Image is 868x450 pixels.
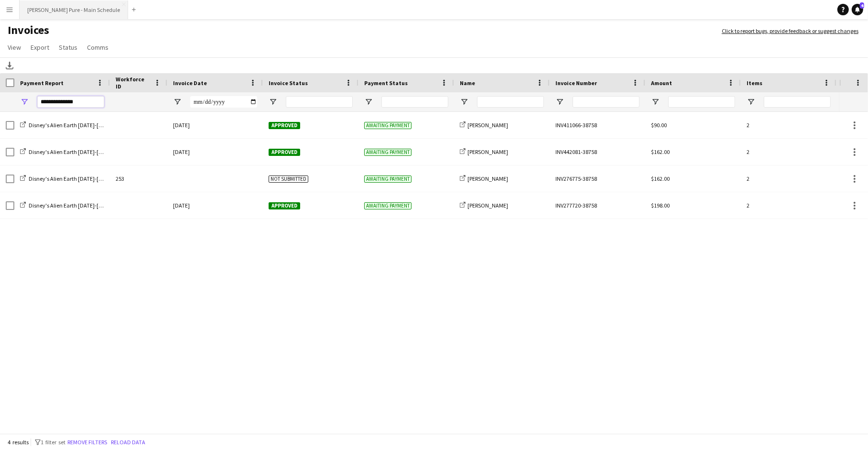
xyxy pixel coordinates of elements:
[467,175,508,182] span: [PERSON_NAME]
[651,79,672,87] span: Amount
[20,0,128,19] button: [PERSON_NAME] Pure - Main Schedule
[20,79,64,87] span: Payment Report
[83,41,112,54] a: Comms
[269,149,300,156] span: Approved
[269,176,308,183] span: Not submitted
[747,79,762,87] span: Items
[20,202,152,209] a: Disney's Alien Earth [DATE]-[DATE] Payment Report
[167,139,263,165] div: [DATE]
[550,139,645,165] div: INV442081-38758
[4,60,15,71] app-action-btn: Download
[550,112,645,138] div: INV411066-38758
[4,41,25,54] a: View
[764,96,831,108] input: Items Filter Input
[364,176,412,183] span: Awaiting payment
[269,202,300,209] span: Approved
[20,98,29,106] button: Open Filter Menu
[20,121,152,129] a: Disney's Alien Earth [DATE]-[DATE] Payment Report
[722,27,858,35] a: Click to report bugs, provide feedback or suggest changes
[27,41,53,54] a: Export
[860,2,864,9] span: 4
[20,148,152,155] a: Disney's Alien Earth [DATE]-[DATE] Payment Report
[116,76,150,90] span: Workforce ID
[467,148,508,155] span: [PERSON_NAME]
[31,43,49,52] span: Export
[29,148,152,155] span: Disney's Alien Earth [DATE]-[DATE] Payment Report
[477,96,544,108] input: Name Filter Input
[65,437,109,448] button: Remove filters
[110,165,167,192] div: 253
[173,98,182,106] button: Open Filter Menu
[467,202,508,209] span: [PERSON_NAME]
[364,149,412,156] span: Awaiting payment
[167,112,263,138] div: [DATE]
[59,43,77,52] span: Status
[167,192,263,219] div: [DATE]
[269,79,308,87] span: Invoice Status
[741,139,836,165] div: 2
[555,98,564,106] button: Open Filter Menu
[29,175,152,182] span: Disney's Alien Earth [DATE]-[DATE] Payment Report
[269,98,277,106] button: Open Filter Menu
[550,165,645,192] div: INV276775-38758
[741,192,836,219] div: 2
[364,122,412,129] span: Awaiting payment
[364,98,373,106] button: Open Filter Menu
[269,122,300,129] span: Approved
[41,439,65,446] span: 1 filter set
[37,96,104,108] input: Payment Report Filter Input
[651,98,660,106] button: Open Filter Menu
[651,148,670,155] span: $162.00
[20,175,152,182] a: Disney's Alien Earth [DATE]-[DATE] Payment Report
[573,96,640,108] input: Invoice Number Filter Input
[852,4,863,15] a: 4
[286,96,353,108] input: Invoice Status Filter Input
[555,79,597,87] span: Invoice Number
[741,165,836,192] div: 2
[55,41,81,54] a: Status
[364,79,408,87] span: Payment Status
[460,98,468,106] button: Open Filter Menu
[550,192,645,219] div: INV277720-38758
[651,175,670,182] span: $162.00
[8,43,21,52] span: View
[651,121,667,129] span: $90.00
[87,43,108,52] span: Comms
[29,121,152,129] span: Disney's Alien Earth [DATE]-[DATE] Payment Report
[467,121,508,129] span: [PERSON_NAME]
[190,96,257,108] input: Invoice Date Filter Input
[651,202,670,209] span: $198.00
[668,96,735,108] input: Amount Filter Input
[29,202,152,209] span: Disney's Alien Earth [DATE]-[DATE] Payment Report
[109,437,147,448] button: Reload data
[741,112,836,138] div: 2
[460,79,475,87] span: Name
[747,98,755,106] button: Open Filter Menu
[173,79,207,87] span: Invoice Date
[364,202,412,209] span: Awaiting payment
